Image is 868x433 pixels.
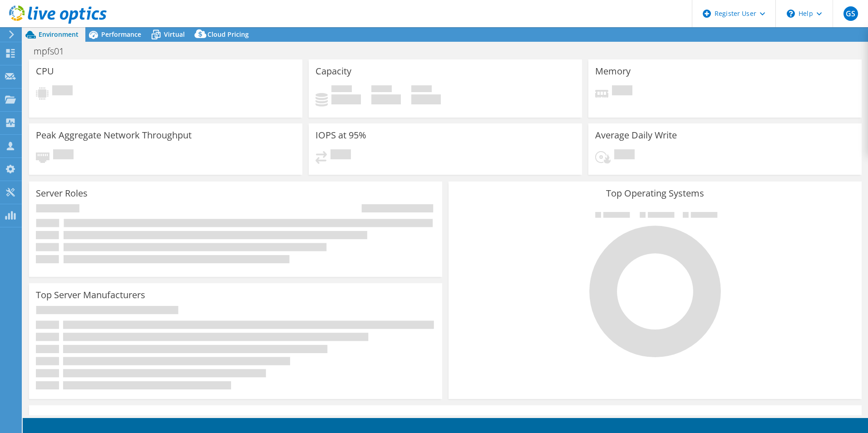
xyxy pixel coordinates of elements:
[30,46,78,56] h1: mpfs01
[207,30,249,39] span: Cloud Pricing
[612,85,632,98] span: Pending
[330,149,351,162] span: Pending
[36,188,88,198] h3: Server Roles
[411,94,441,104] h4: 0 GiB
[331,94,361,104] h4: 0 GiB
[595,130,677,140] h3: Average Daily Write
[316,130,366,140] h3: IOPS at 95%
[371,85,392,94] span: Free
[52,85,73,98] span: Pending
[36,290,145,300] h3: Top Server Manufacturers
[331,85,352,94] span: Used
[164,30,185,39] span: Virtual
[36,130,192,140] h3: Peak Aggregate Network Throughput
[595,66,631,76] h3: Memory
[39,30,79,39] span: Environment
[411,85,432,94] span: Total
[101,30,141,39] span: Performance
[316,66,351,76] h3: Capacity
[53,149,74,162] span: Pending
[455,188,855,198] h3: Top Operating Systems
[787,10,795,18] svg: \n
[614,149,635,162] span: Pending
[371,94,401,104] h4: 0 GiB
[843,6,858,21] span: GS
[36,66,54,76] h3: CPU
